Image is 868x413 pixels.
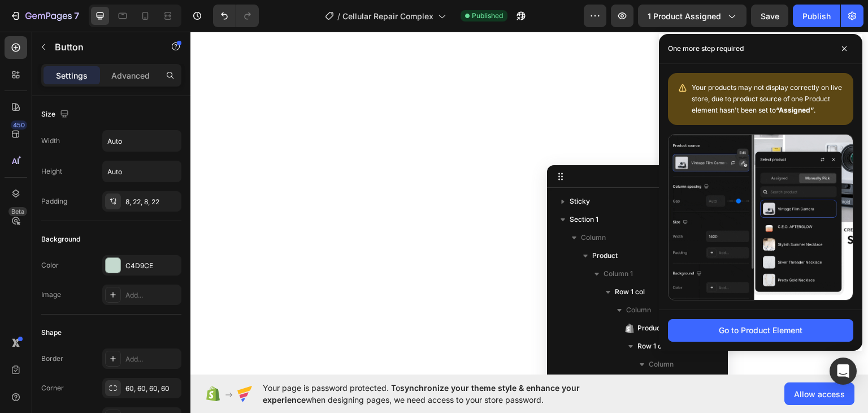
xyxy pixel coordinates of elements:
span: 1 product assigned [648,10,721,22]
div: 8, 22, 8, 22 [125,197,179,207]
div: Background [41,234,80,244]
span: Sticky [570,196,590,207]
div: Add... [125,290,179,300]
span: Your products may not display correctly on live store, due to product source of one Product eleme... [692,83,842,114]
span: Your page is password protected. To when designing pages, we need access to your store password. [263,382,624,406]
p: One more step required [668,43,744,54]
div: 450 [11,121,27,130]
button: 1 product assigned [638,5,747,27]
input: Auto [103,131,181,151]
div: C4D9CE [125,261,179,271]
span: Column [649,359,674,370]
div: Padding [41,196,67,206]
span: Section 1 [570,214,598,225]
div: Color [41,260,59,270]
button: Save [751,5,788,27]
div: Publish [802,10,831,22]
div: Beta [8,207,27,216]
p: Button [55,40,151,54]
span: Column 1 [604,268,633,279]
span: Published [472,11,503,21]
div: Border [41,354,63,364]
div: Height [41,166,62,177]
p: 7 [74,9,79,23]
span: Allow access [794,388,845,400]
button: Allow access [784,382,854,405]
b: “Assigned” [776,106,814,114]
span: Column [626,304,651,316]
input: Auto [103,161,181,182]
span: Product Images [637,322,680,334]
button: 7 [5,5,84,27]
div: Size [41,107,71,122]
span: / [337,10,340,22]
div: 60, 60, 60, 60 [125,384,179,394]
span: Row 1 col [615,286,645,298]
iframe: Design area [190,32,868,375]
div: Go to Product Element [719,324,802,336]
span: Product [592,250,618,261]
div: Shape [41,328,62,338]
span: Save [761,11,779,21]
span: Row 1 col [637,341,667,352]
div: Width [41,136,60,146]
div: Corner [41,383,64,393]
p: Settings [56,70,88,81]
p: Advanced [111,70,150,81]
button: Publish [793,5,840,27]
div: Undo/Redo [213,5,259,27]
span: synchronize your theme style & enhance your experience [263,383,580,405]
div: Open Intercom Messenger [830,358,857,385]
span: Cellular Repair Complex [342,10,433,22]
div: Image [41,290,61,300]
div: Add... [125,354,179,364]
span: Column [581,232,606,243]
button: Go to Product Element [668,319,853,342]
